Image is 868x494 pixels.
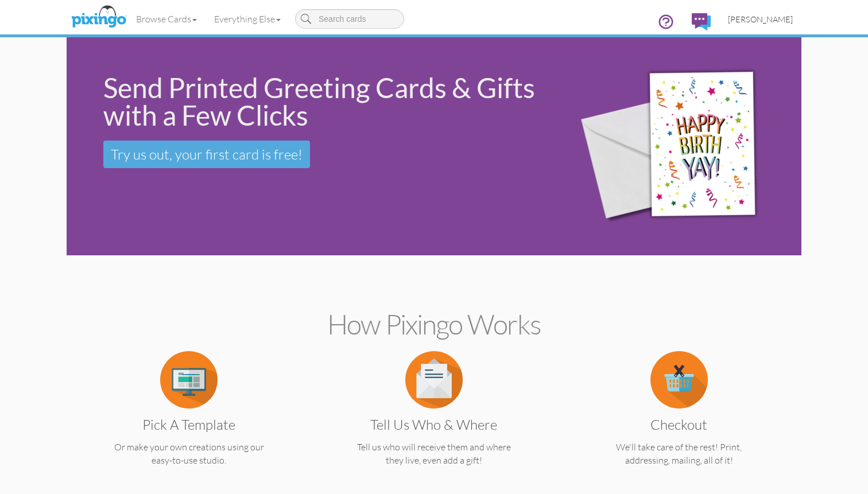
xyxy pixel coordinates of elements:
p: Tell us who will receive them and where they live, even add a gift! [331,441,536,467]
h2: How Pixingo works [87,309,781,340]
p: Or make your own creations using our easy-to-use studio. [87,441,292,467]
a: Pick a Template Or make your own creations using our easy-to-use studio. [87,373,292,467]
a: Browse Cards [127,5,206,33]
div: Send Printed Greeting Cards & Gifts with a Few Clicks [103,74,547,129]
h3: Checkout [585,417,773,432]
h3: Tell us Who & Where [340,417,528,432]
a: Everything Else [206,5,289,33]
iframe: Chat [867,493,868,494]
img: comments.svg [692,13,711,30]
a: Checkout We'll take care of the rest! Print, addressing, mailing, all of it! [576,373,781,467]
a: [PERSON_NAME] [719,5,801,34]
a: Try us out, your first card is free! [103,141,310,168]
span: [PERSON_NAME] [728,14,793,24]
p: We'll take care of the rest! Print, addressing, mailing, all of it! [576,441,781,467]
h3: Pick a Template [95,417,283,432]
span: Try us out, your first card is free! [111,146,303,163]
img: item.alt [650,351,708,409]
a: Tell us Who & Where Tell us who will receive them and where they live, even add a gift! [331,373,536,467]
img: 942c5090-71ba-4bfc-9a92-ca782dcda692.png [563,40,799,253]
img: item.alt [405,351,463,409]
input: Search cards [295,9,404,29]
img: pixingo logo [68,3,129,32]
img: item.alt [160,351,218,409]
